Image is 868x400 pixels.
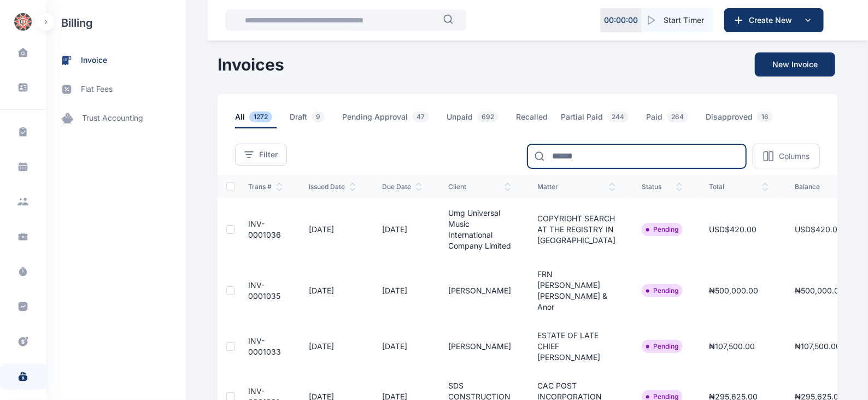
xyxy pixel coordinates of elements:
[447,111,516,128] a: Unpaid692
[447,111,503,128] span: Unpaid
[235,144,287,166] button: Filter
[290,111,342,128] a: Draft9
[642,8,713,32] button: Start Timer
[646,286,678,295] li: Pending
[46,46,186,75] a: invoice
[724,8,824,32] button: Create New
[607,111,629,122] span: 244
[477,111,498,122] span: 692
[46,75,186,104] a: flat fees
[646,342,678,351] li: Pending
[795,225,842,234] span: USD$420.00
[296,260,369,321] td: [DATE]
[248,183,283,191] span: Trans #
[757,111,773,122] span: 16
[646,111,706,128] a: Paid264
[382,183,422,191] span: Due Date
[667,111,688,122] span: 264
[259,149,278,160] span: Filter
[795,183,854,191] span: balance
[309,183,356,191] span: issued date
[516,111,561,128] a: Recalled
[435,199,524,260] td: Umg Universal Music International Company Limited
[516,111,548,128] span: Recalled
[709,286,758,295] span: ₦500,000.00
[249,111,272,122] span: 1272
[537,183,615,191] span: Matter
[795,286,844,295] span: ₦500,000.00
[342,111,433,128] span: Pending Approval
[81,55,107,66] span: invoice
[642,183,683,191] span: status
[412,111,429,122] span: 47
[342,111,447,128] a: Pending Approval47
[248,280,280,301] a: INV-0001035
[604,15,638,26] p: 00 : 00 : 00
[81,84,113,95] span: flat fees
[248,336,281,356] a: INV-0001033
[435,321,524,372] td: [PERSON_NAME]
[561,111,646,128] a: Partial Paid244
[248,219,281,239] a: INV-0001036
[369,199,435,260] td: [DATE]
[744,15,801,26] span: Create New
[235,111,277,128] span: All
[448,183,511,191] span: client
[706,111,777,128] span: Disapproved
[369,321,435,372] td: [DATE]
[435,260,524,321] td: [PERSON_NAME]
[709,342,755,351] span: ₦107,500.00
[709,225,756,234] span: USD$420.00
[524,260,629,321] td: FRN [PERSON_NAME] [PERSON_NAME] & Anor
[218,55,284,74] h1: Invoices
[709,183,769,191] span: total
[706,111,790,128] a: Disapproved16
[664,15,704,26] span: Start Timer
[235,111,290,128] a: All1272
[524,321,629,372] td: ESTATE OF LATE CHIEF [PERSON_NAME]
[296,321,369,372] td: [DATE]
[561,111,633,128] span: Partial Paid
[753,144,820,168] button: Columns
[795,342,841,351] span: ₦107,500.00
[82,113,143,124] span: trust accounting
[646,225,678,234] li: Pending
[646,111,693,128] span: Paid
[46,104,186,133] a: trust accounting
[524,199,629,260] td: COPYRIGHT SEARCH AT THE REGISTRY IN [GEOGRAPHIC_DATA]
[369,260,435,321] td: [DATE]
[755,52,835,77] button: New Invoice
[312,111,325,122] span: 9
[296,199,369,260] td: [DATE]
[290,111,329,128] span: Draft
[779,151,810,162] p: Columns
